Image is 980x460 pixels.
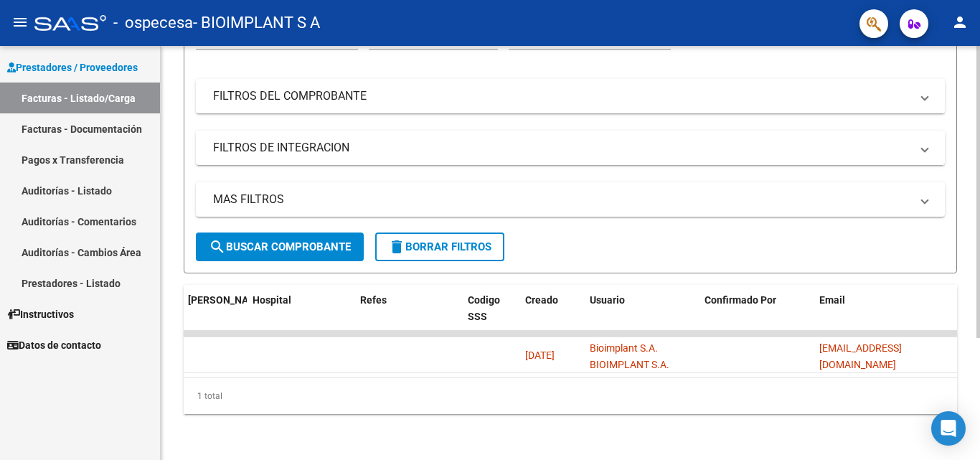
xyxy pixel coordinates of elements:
[584,285,699,348] datatable-header-cell: Usuario
[247,285,354,348] datatable-header-cell: Hospital
[360,294,387,306] span: Refes
[354,285,462,348] datatable-header-cell: Refes
[590,294,625,306] span: Usuario
[184,378,957,414] div: 1 total
[196,79,945,113] mat-expansion-panel-header: FILTROS DEL COMPROBANTE
[193,7,320,39] span: - BIOIMPLANT S A
[388,238,405,255] mat-icon: delete
[819,294,845,306] span: Email
[525,294,558,306] span: Creado
[819,342,902,370] span: [EMAIL_ADDRESS][DOMAIN_NAME]
[590,342,669,370] span: Bioimplant S.A. BIOIMPLANT S.A.
[213,192,910,207] mat-panel-title: MAS FILTROS
[462,285,519,348] datatable-header-cell: Codigo SSS
[525,349,555,361] span: [DATE]
[213,140,910,156] mat-panel-title: FILTROS DE INTEGRACION
[375,233,504,261] button: Borrar Filtros
[196,182,945,217] mat-expansion-panel-header: MAS FILTROS
[705,294,776,306] span: Confirmado Por
[388,240,491,253] span: Borrar Filtros
[519,285,584,348] datatable-header-cell: Creado
[7,306,74,322] span: Instructivos
[113,7,193,39] span: - ospecesa
[182,285,247,348] datatable-header-cell: Fecha Confimado
[209,240,351,253] span: Buscar Comprobante
[7,60,138,75] span: Prestadores / Proveedores
[951,14,969,31] mat-icon: person
[931,411,966,446] div: Open Intercom Messenger
[7,337,101,353] span: Datos de contacto
[11,14,29,31] mat-icon: menu
[699,285,814,348] datatable-header-cell: Confirmado Por
[209,238,226,255] mat-icon: search
[196,233,364,261] button: Buscar Comprobante
[468,294,500,322] span: Codigo SSS
[814,285,957,348] datatable-header-cell: Email
[253,294,291,306] span: Hospital
[188,294,265,306] span: [PERSON_NAME]
[213,88,910,104] mat-panel-title: FILTROS DEL COMPROBANTE
[196,131,945,165] mat-expansion-panel-header: FILTROS DE INTEGRACION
